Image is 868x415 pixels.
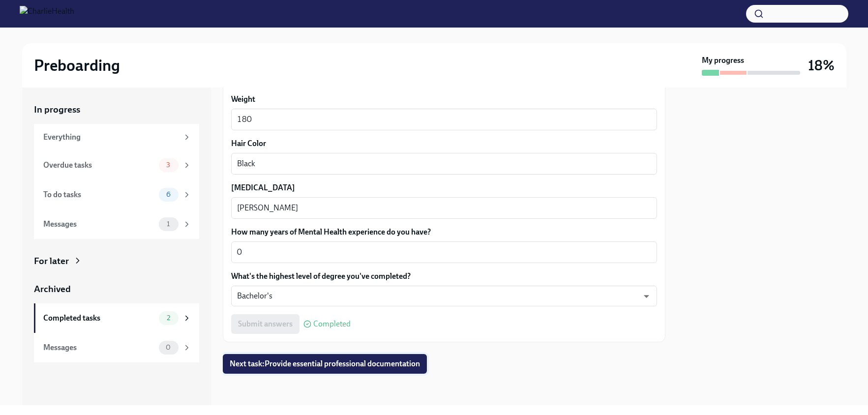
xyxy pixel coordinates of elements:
[43,219,155,230] div: Messages
[237,158,651,170] textarea: Black
[34,180,199,209] a: To do tasks6
[231,182,657,193] label: [MEDICAL_DATA]
[34,283,199,296] a: Archived
[231,94,657,105] label: Weight
[34,255,199,267] a: For later
[702,55,744,66] strong: My progress
[34,303,199,333] a: Completed tasks2
[43,132,179,143] div: Everything
[34,56,120,75] h2: Preboarding
[34,124,199,150] a: Everything
[34,103,199,116] a: In progress
[160,191,177,198] span: 6
[161,314,176,322] span: 2
[160,344,177,351] span: 0
[237,246,651,258] textarea: 0
[231,286,657,306] div: Bachelor's
[313,320,351,328] span: Completed
[231,138,657,149] label: Hair Color
[230,359,420,369] span: Next task : Provide essential professional documentation
[161,220,176,228] span: 1
[223,354,427,374] button: Next task:Provide essential professional documentation
[43,189,155,200] div: To do tasks
[34,209,199,239] a: Messages1
[34,150,199,180] a: Overdue tasks3
[160,161,176,169] span: 3
[808,57,835,74] h3: 18%
[20,6,74,22] img: CharlieHealth
[43,160,155,171] div: Overdue tasks
[34,255,69,267] div: For later
[43,313,155,324] div: Completed tasks
[237,202,651,214] textarea: [PERSON_NAME]
[34,333,199,362] a: Messages0
[237,114,651,125] textarea: 180
[231,227,657,237] label: How many years of Mental Health experience do you have?
[43,342,155,353] div: Messages
[231,271,657,282] label: What's the highest level of degree you've completed?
